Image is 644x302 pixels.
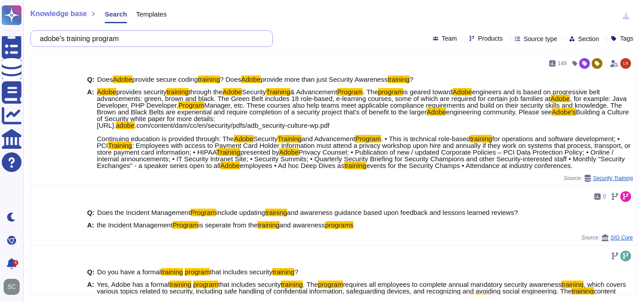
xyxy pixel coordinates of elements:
[491,294,572,302] span: through the Adobe Security
[87,88,94,169] b: A:
[552,108,576,116] mark: Adobe's
[198,221,258,229] span: is seperate from the
[381,135,470,143] span: . • This is technical role-based
[136,11,166,17] span: Templates
[287,209,518,216] span: and awareness guidance based upon feedback and lessons learned reviews?
[279,148,298,156] mark: Adobe
[325,221,353,229] mark: programs
[97,142,631,156] span: : Employees with access to Payment Card Holder Information must attend a privacy workshop upon hi...
[116,122,135,129] mark: adobe
[234,135,253,143] mark: Adobe
[97,122,330,143] span: .com/content/dam/cc/en/security/pdfs/adb_security-culture-wp.pdf Continuing education is provided...
[593,176,633,181] span: Security Training
[166,88,188,96] mark: training
[563,175,633,182] span: Source:
[116,88,167,96] span: provides security
[572,294,596,302] mark: Training
[2,277,26,297] button: user
[242,88,266,96] span: Security
[294,268,298,276] span: ?
[278,135,302,143] mark: Training
[290,88,337,96] span: & Advancement
[241,75,260,83] mark: Adobe
[265,209,287,216] mark: training
[97,148,625,169] span: Privacy Counsel; • Publication of new / updated Corporate Policies – PCI Data Protection Policy; ...
[87,76,95,83] b: Q:
[610,235,633,240] span: SIG Core
[478,35,503,42] span: Products
[301,135,355,143] span: and Advancement
[266,88,290,96] mark: Training
[410,75,413,83] span: ?
[97,88,600,102] span: engineers and is based on progressive belt advancements: green, brown and black. The Green Belt i...
[272,268,294,276] mark: training
[97,95,627,109] span: , for example: Java Developer, PHP Developer,
[427,108,446,116] mark: Adobe
[403,88,453,96] span: is geared toward
[87,268,95,275] b: Q:
[469,294,491,302] mark: training
[97,281,169,288] span: Yes, Adobe has a formal
[97,221,173,229] span: the Incident Management
[216,209,265,216] span: include updating
[378,88,403,96] mark: program
[97,108,629,129] span: Building a Culture of Security white paper for more details: [URL].
[161,268,183,276] mark: training
[178,101,204,109] mark: Program
[185,268,210,276] mark: program
[453,88,472,96] mark: Adobe
[169,281,191,288] mark: training
[620,35,633,42] span: Tags
[193,281,218,288] mark: program
[223,88,242,96] mark: Adobe
[220,162,240,169] mark: Adobe
[97,101,622,116] span: Manager, etc. These courses also help teams meet applicable compliance requirements and build on ...
[363,88,378,96] span: . The
[97,135,620,149] span: for operations and software development; • PCI
[524,36,557,42] span: Source type
[446,108,552,116] span: engineering community. Please see
[280,221,325,229] span: and awareness
[97,209,190,216] span: Does the Incident Management
[191,209,216,216] mark: Program
[578,36,599,42] span: Section
[218,281,281,288] span: that includes security
[97,88,116,96] mark: Adobe
[97,75,113,83] span: Does
[337,88,363,96] mark: Program
[572,287,593,295] mark: training
[620,58,631,69] img: user
[366,162,572,169] span: events for the Security Champs • Attendance at industry conferences.
[261,75,388,83] span: provide more than just Security Awareness
[97,287,616,302] span: content aligns with Adobe security policies and standards and is reviewed and updated annually. A...
[4,279,20,295] img: user
[97,281,626,295] span: , which covers various topics related to security, including safe handling of confidential inform...
[388,75,410,83] mark: training
[442,35,457,42] span: Team
[558,61,567,66] span: 149
[198,75,220,83] mark: training
[30,10,87,17] span: Knowledge base
[105,11,127,17] span: Search
[254,135,278,143] span: Security
[97,268,161,276] span: Do you have a formal
[561,281,583,288] mark: training
[13,260,18,265] div: 4
[344,162,366,169] mark: training
[470,135,492,143] mark: training
[108,142,132,149] mark: Training
[210,268,272,276] span: that includes security
[216,148,241,156] mark: Training
[240,148,279,156] span: presented by
[303,281,318,288] span: . The
[551,95,570,102] mark: Adobe
[281,281,303,288] mark: training
[173,221,199,229] mark: Program
[132,75,198,83] span: provide secure coding
[87,222,94,228] b: A:
[355,135,381,143] mark: Program
[220,75,241,83] span: ? Does
[189,88,223,96] span: through the
[343,281,562,288] span: requires all employees to complete annual mandatory security awareness
[318,281,343,288] mark: program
